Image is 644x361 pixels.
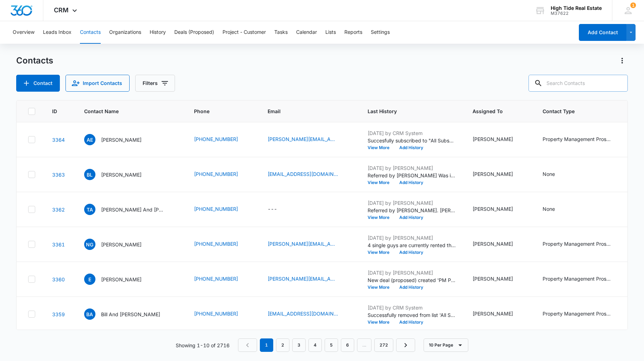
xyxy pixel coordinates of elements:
a: [PHONE_NUMBER] [194,170,238,178]
p: [PERSON_NAME] [101,276,142,283]
button: Filters [135,75,175,92]
div: [PERSON_NAME] [473,240,513,247]
p: [DATE] by [PERSON_NAME] [368,164,456,172]
button: Add History [394,250,428,255]
button: History [150,21,166,44]
div: Contact Type - None - Select to Edit Field [543,170,568,179]
button: Reports [344,21,362,44]
p: [DATE] by [PERSON_NAME] [368,234,456,241]
p: [PERSON_NAME] [101,241,142,248]
div: Phone - (650) 384-5624 - Select to Edit Field [194,240,251,249]
div: Contact Name - Bill And Alanna Stetler - Select to Edit Field [84,308,173,320]
button: Calendar [296,21,317,44]
div: [PERSON_NAME] [473,135,513,143]
span: AE [84,134,95,145]
span: BL [84,169,95,180]
span: NG [84,239,95,250]
button: View More [368,215,394,220]
div: Property Management Prospect [543,310,613,317]
button: View More [368,180,394,185]
div: Assigned To - Kaicie McMurray - Select to Edit Field [473,275,526,283]
div: Contact Name - Emily - Select to Edit Field [84,274,154,285]
div: Contact Type - None - Select to Edit Field [543,205,568,214]
button: Contacts [80,21,101,44]
button: Lists [325,21,336,44]
button: View More [368,320,394,324]
div: None [543,205,555,213]
button: Deals (Proposed) [174,21,214,44]
div: Property Management Prospect [543,240,613,247]
span: ID [52,108,57,115]
button: Add History [394,146,428,150]
h1: Contacts [16,55,53,66]
span: Contact Type [543,108,615,115]
p: Bill And [PERSON_NAME] [101,311,160,318]
a: [EMAIL_ADDRESS][DOMAIN_NAME] [268,170,338,178]
a: Page 5 [325,338,338,352]
a: Page 6 [341,338,354,352]
div: Contact Name - Neil Gavande - Select to Edit Field [84,239,154,250]
div: Email - gavande.neil@gmail.com - Select to Edit Field [268,240,351,249]
div: Phone - (925) 437-4276 - Select to Edit Field [194,170,251,179]
div: None [543,170,555,178]
p: Showing 1-10 of 2716 [176,342,230,349]
div: account id [551,11,602,16]
button: Add Contact [579,24,626,41]
a: [PHONE_NUMBER] [194,205,238,213]
div: Contact Name - Tom And Renee - Select to Edit Field [84,204,177,215]
span: Email [268,108,340,115]
a: Navigate to contact details page for Tom And Renee [52,207,65,213]
a: [PHONE_NUMBER] [194,310,238,317]
div: Email - stetlerwilliam@gmail.com - Select to Edit Field [268,310,351,318]
div: Phone - (831) 435-1397 - Select to Edit Field [194,135,251,144]
div: Email - - Select to Edit Field [268,205,290,214]
a: [EMAIL_ADDRESS][DOMAIN_NAME] [268,310,338,317]
div: [PERSON_NAME] [473,275,513,282]
p: [DATE] by [PERSON_NAME] [368,199,456,207]
a: Page 4 [308,338,322,352]
div: Assigned To - Kaicie McMurray - Select to Edit Field [473,310,526,318]
input: Search Contacts [529,75,628,92]
a: Page 272 [374,338,393,352]
a: [PHONE_NUMBER] [194,275,238,282]
button: Import Contacts [65,75,130,92]
a: [PERSON_NAME][EMAIL_ADDRESS][PERSON_NAME][DOMAIN_NAME] [268,240,338,247]
a: Page 3 [292,338,306,352]
div: Email - alicia.edelman@gmail.com - Select to Edit Field [268,135,351,144]
p: [PERSON_NAME] And [PERSON_NAME] [101,206,164,213]
div: Contact Type - Property Management Prospect - Select to Edit Field [543,275,626,283]
a: [PHONE_NUMBER] [194,240,238,247]
div: [PERSON_NAME] [473,170,513,178]
span: Last History [368,108,445,115]
span: Phone [194,108,240,115]
a: [PHONE_NUMBER] [194,135,238,143]
p: Successfully removed from list 'All Subscribers'. [368,311,456,319]
div: --- [268,205,277,214]
div: Property Management Prospect [543,275,613,282]
a: Navigate to contact details page for Brad Lamb [52,172,65,178]
div: Assigned To - Kaicie McMurray - Select to Edit Field [473,170,526,179]
p: [DATE] by CRM System [368,304,456,311]
div: Email - blamb@yahoo.com - Select to Edit Field [268,170,351,179]
div: Contact Name - Alicia Edelman - Select to Edit Field [84,134,154,145]
button: Add Contact [16,75,60,92]
div: account name [551,5,602,11]
p: [PERSON_NAME] [101,136,142,143]
button: Settings [371,21,390,44]
button: Add History [394,215,428,220]
div: Contact Type - Property Management Prospect - Select to Edit Field [543,240,626,249]
button: 10 Per Page [424,338,468,352]
button: Actions [617,55,628,66]
div: Contact Type - Property Management Prospect - Select to Edit Field [543,135,626,144]
a: [PERSON_NAME][EMAIL_ADDRESS][PERSON_NAME][DOMAIN_NAME] [268,135,338,143]
div: notifications count [630,2,636,8]
div: Property Management Prospect [543,135,613,143]
div: Phone - (650) 464-2292 - Select to Edit Field [194,205,251,214]
div: Phone - (916) 952-9151 - Select to Edit Field [194,275,251,283]
p: Referred by [PERSON_NAME] Was interested in short term but [PERSON_NAME] advised him otherwise. T... [368,172,456,179]
p: [PERSON_NAME] [101,171,142,178]
div: Assigned To - Kaicie McMurray - Select to Edit Field [473,240,526,249]
button: View More [368,285,394,289]
button: View More [368,250,394,255]
button: View More [368,146,394,150]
